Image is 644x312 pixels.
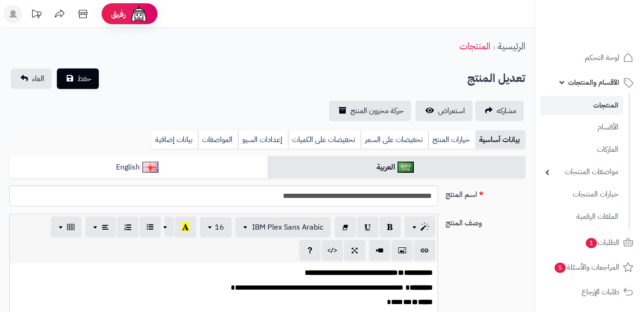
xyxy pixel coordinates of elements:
a: خيارات المنتجات [541,184,623,204]
button: 16 [200,217,232,237]
a: بيانات أساسية [475,130,525,149]
label: وصف المنتج [442,214,529,229]
a: تحديثات المنصة [25,5,48,26]
span: الطلبات [585,236,619,249]
a: طلبات الإرجاع [541,281,638,303]
h2: تعديل المنتج [467,69,525,88]
a: الطلبات1 [541,231,638,254]
a: لوحة التحكم [541,47,638,69]
a: مواصفات المنتجات [541,162,623,182]
span: الغاء [32,73,44,84]
button: حفظ [57,68,99,89]
a: مشاركه [475,101,524,121]
a: المواصفات [198,130,238,149]
a: المراجعات والأسئلة5 [541,256,638,278]
a: المنتجات [459,39,490,53]
span: استعراض [438,105,465,116]
a: الماركات [541,140,623,160]
a: خيارات المنتج [428,130,475,149]
span: المراجعات والأسئلة [554,261,619,274]
span: لوحة التحكم [585,51,619,64]
img: English [142,162,158,173]
a: الغاء [11,68,52,89]
a: الرئيسية [498,39,525,53]
button: IBM Plex Sans Arabic [235,217,331,237]
span: IBM Plex Sans Arabic [252,222,323,233]
span: طلبات الإرجاع [582,285,619,298]
a: تخفيضات على السعر [361,130,428,149]
a: الملفات الرقمية [541,207,623,227]
span: حفظ [77,73,91,84]
span: حركة مخزون المنتج [350,105,404,116]
a: استعراض [416,101,473,121]
a: المنتجات [541,96,623,115]
img: العربية [397,162,414,173]
a: إعدادات السيو [238,130,288,149]
img: ai-face.png [130,5,148,23]
span: 1 [585,237,597,249]
a: English [9,156,267,179]
span: 5 [554,262,566,273]
a: العربية [267,156,526,179]
img: logo-2.png [581,9,635,28]
span: رفيق [111,8,126,20]
span: الأقسام والمنتجات [568,76,619,89]
a: الأقسام [541,117,623,137]
a: حركة مخزون المنتج [329,101,411,121]
a: بيانات إضافية [151,130,198,149]
a: تخفيضات على الكميات [288,130,361,149]
label: اسم المنتج [442,185,529,200]
span: 16 [215,222,224,233]
span: مشاركه [497,105,516,116]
